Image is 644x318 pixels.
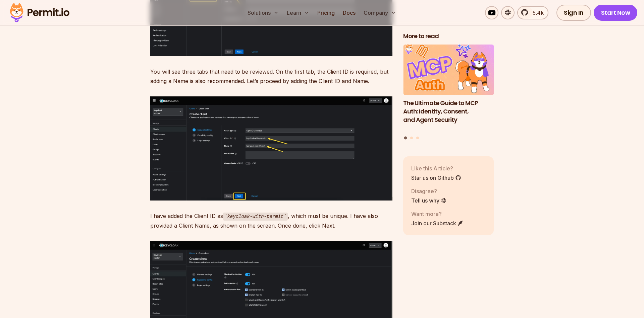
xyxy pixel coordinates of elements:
img: The Ultimate Guide to MCP Auth: Identity, Consent, and Agent Security [403,45,494,95]
a: Docs [340,6,358,19]
p: Want more? [411,210,464,218]
h2: More to read [403,32,494,41]
p: Like this Article? [411,164,461,172]
button: Company [361,6,399,19]
button: Go to slide 2 [410,137,413,139]
p: Disagree? [411,187,447,195]
div: Posts [403,45,494,141]
img: image.png [150,96,392,201]
li: 1 of 3 [403,45,494,133]
a: Star us on Github [411,174,461,182]
code: keycloak-with-permit [223,213,288,221]
p: You will see three tabs that need to be reviewed. On the first tab, the Client ID is required, bu... [150,67,392,86]
button: Solutions [245,6,281,19]
a: Tell us why [411,196,447,205]
img: Permit logo [7,1,72,24]
button: Go to slide 3 [416,137,419,139]
span: 5.4k [529,9,544,17]
a: Sign In [556,5,591,21]
a: Pricing [315,6,337,19]
a: 5.4k [517,6,548,19]
h3: The Ultimate Guide to MCP Auth: Identity, Consent, and Agent Security [403,99,494,124]
a: Join our Substack [411,219,464,227]
p: I have added the Client ID as , which must be unique. I have also provided a Client Name, as show... [150,211,392,230]
a: Start Now [594,5,638,21]
button: Go to slide 1 [404,137,407,140]
button: Learn [284,6,312,19]
a: The Ultimate Guide to MCP Auth: Identity, Consent, and Agent SecurityThe Ultimate Guide to MCP Au... [403,45,494,133]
